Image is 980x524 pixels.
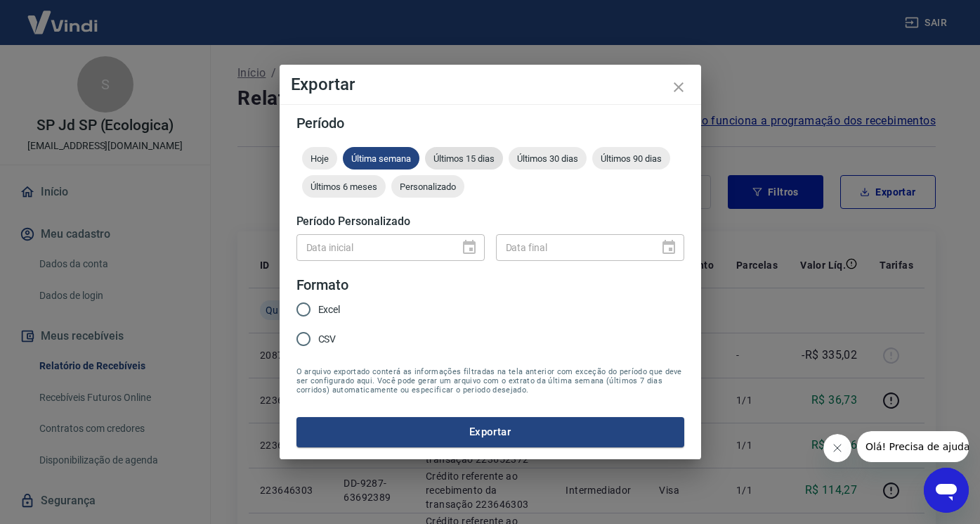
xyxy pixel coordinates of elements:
span: Últimos 6 meses [302,181,386,192]
div: Últimos 15 dias [425,147,503,170]
div: Últimos 30 dias [509,147,587,170]
input: DD/MM/YYYY [296,234,450,260]
h5: Período Personalizado [296,215,684,229]
span: Última semana [343,153,419,164]
iframe: Botão para abrir a janela de mensagens [924,468,969,513]
span: O arquivo exportado conterá as informações filtradas na tela anterior com exceção do período que ... [296,367,684,395]
legend: Formato [296,275,349,295]
div: Última semana [343,147,419,170]
span: Últimos 15 dias [425,153,503,164]
span: Hoje [302,153,337,164]
span: Olá! Precisa de ajuda? [8,10,118,21]
span: Últimos 30 dias [509,153,587,164]
div: Últimos 90 dias [592,147,670,170]
iframe: Fechar mensagem [823,434,851,462]
h5: Período [296,116,684,130]
span: CSV [318,332,337,347]
div: Personalizado [391,175,464,198]
h4: Exportar [291,76,690,93]
span: Últimos 90 dias [592,153,670,164]
span: Personalizado [391,181,464,192]
div: Hoje [302,147,337,170]
button: Exportar [296,417,684,447]
iframe: Mensagem da empresa [857,431,969,462]
div: Últimos 6 meses [302,175,386,198]
input: DD/MM/YYYY [496,234,649,260]
span: Excel [318,302,341,317]
button: close [662,70,695,104]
